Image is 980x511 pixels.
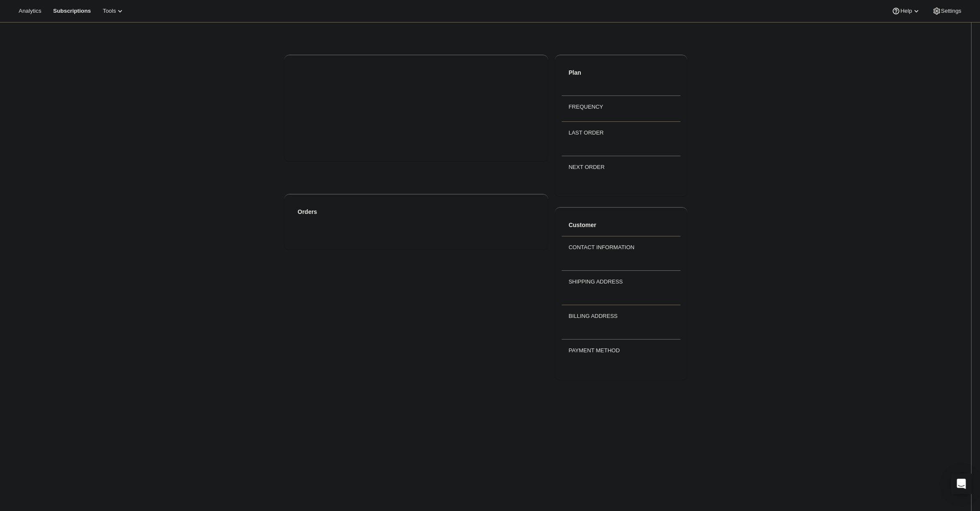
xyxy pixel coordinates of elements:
[568,103,673,111] h3: FREQUENCY
[298,208,535,216] h2: Orders
[19,8,41,14] span: Analytics
[568,163,673,171] h3: NEXT ORDER
[900,8,912,14] span: Help
[887,5,925,17] button: Help
[568,346,673,355] h3: PAYMENT METHOD
[98,5,129,17] button: Tools
[951,474,972,494] div: Open Intercom Messenger
[568,278,673,286] h3: SHIPPING ADDRESS
[48,5,96,17] button: Subscriptions
[274,22,697,384] div: Page loading
[941,8,961,14] span: Settings
[568,68,673,77] h2: Plan
[14,5,46,17] button: Analytics
[568,129,673,137] h3: LAST ORDER
[53,8,91,14] span: Subscriptions
[568,312,673,320] h3: BILLING ADDRESS
[568,221,673,229] h2: Customer
[103,8,116,14] span: Tools
[927,5,966,17] button: Settings
[568,243,673,252] h3: CONTACT INFORMATION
